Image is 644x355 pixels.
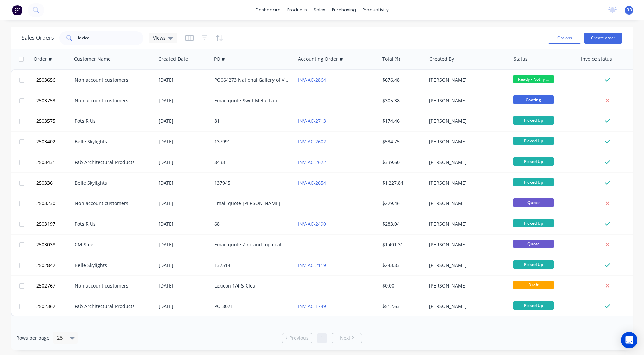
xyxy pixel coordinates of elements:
span: Next [340,335,350,342]
div: PO # [214,56,225,62]
div: [DATE] [159,303,209,310]
button: 2503575 [34,111,75,131]
div: Fab Architectural Products [75,303,150,310]
span: RB [626,7,632,13]
span: 2502362 [36,303,55,310]
div: [PERSON_NAME] [429,138,504,145]
span: 2503575 [36,118,55,125]
div: Pots R Us [75,118,150,125]
span: Quote [513,198,554,207]
div: Open Intercom Messenger [621,332,637,348]
button: Options [548,33,581,44]
div: Order # [34,56,52,62]
div: [PERSON_NAME] [429,241,504,248]
a: INV-AC-2654 [298,180,326,186]
div: [PERSON_NAME] [429,303,504,310]
button: 2502767 [34,276,75,296]
span: 2503431 [36,159,55,166]
span: 2502842 [36,262,55,269]
div: Email quote Swift Metal Fab. [214,97,289,104]
div: [PERSON_NAME] [429,200,504,207]
div: Email quote [PERSON_NAME] [214,200,289,207]
div: $534.75 [382,138,422,145]
div: [DATE] [159,77,209,83]
div: [DATE] [159,221,209,227]
button: 2503431 [34,152,75,172]
h1: Sales Orders [22,35,54,41]
div: PO-8071 [214,303,289,310]
a: Previous page [282,335,312,342]
a: INV-AC-2490 [298,221,326,227]
div: $229.46 [382,200,422,207]
div: [DATE] [159,200,209,207]
a: INV-AC-2602 [298,138,326,145]
div: products [284,5,310,15]
div: Non account customers [75,77,150,83]
button: 2502362 [34,296,75,317]
div: [PERSON_NAME] [429,77,504,83]
div: 137945 [214,180,289,186]
div: Belle Skylights [75,262,150,269]
span: 2503197 [36,221,55,227]
div: 137991 [214,138,289,145]
div: $305.38 [382,97,422,104]
a: INV-AC-2864 [298,77,326,83]
div: [PERSON_NAME] [429,180,504,186]
span: 2503038 [36,241,55,248]
div: [PERSON_NAME] [429,118,504,125]
div: sales [310,5,329,15]
div: $243.83 [382,262,422,269]
span: 2503656 [36,77,55,83]
div: productivity [359,5,392,15]
div: Accounting Order # [298,56,343,62]
div: $339.60 [382,159,422,166]
div: $676.48 [382,77,422,83]
img: Factory [12,5,22,15]
div: [DATE] [159,180,209,186]
button: 2502842 [34,255,75,275]
div: [DATE] [159,282,209,289]
span: Picked Up [513,116,554,125]
span: 2502767 [36,282,55,289]
button: 2503197 [34,214,75,234]
span: Picked Up [513,260,554,269]
div: Non account customers [75,200,150,207]
div: PO064273 National Gallery of Victoria 2 Colours [214,77,289,83]
span: Picked Up [513,178,554,186]
div: CM Steel [75,241,150,248]
span: 2503402 [36,138,55,145]
span: 2503230 [36,200,55,207]
button: 2503038 [34,235,75,255]
div: [DATE] [159,159,209,166]
div: [PERSON_NAME] [429,221,504,227]
div: 68 [214,221,289,227]
a: Page 1 is your current page [317,333,327,343]
span: Rows per page [16,335,50,342]
a: INV-AC-2713 [298,118,326,124]
div: $174.46 [382,118,422,125]
div: $0.00 [382,282,422,289]
div: [PERSON_NAME] [429,282,504,289]
span: Picked Up [513,157,554,166]
span: Draft [513,281,554,289]
div: Email quote Zinc and top coat [214,241,289,248]
a: INV-AC-2672 [298,159,326,165]
button: 2503402 [34,132,75,152]
div: $1,227.84 [382,180,422,186]
div: 137514 [214,262,289,269]
div: [PERSON_NAME] [429,97,504,104]
a: Next page [332,335,362,342]
span: 2503361 [36,180,55,186]
div: [DATE] [159,97,209,104]
div: [DATE] [159,138,209,145]
div: 8433 [214,159,289,166]
div: [DATE] [159,118,209,125]
div: Lexicon 1/4 & Clear [214,282,289,289]
ul: Pagination [279,333,365,343]
div: Customer Name [74,56,111,62]
button: 2503361 [34,173,75,193]
div: [DATE] [159,262,209,269]
div: Non account customers [75,97,150,104]
span: Previous [289,335,309,342]
div: [DATE] [159,241,209,248]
